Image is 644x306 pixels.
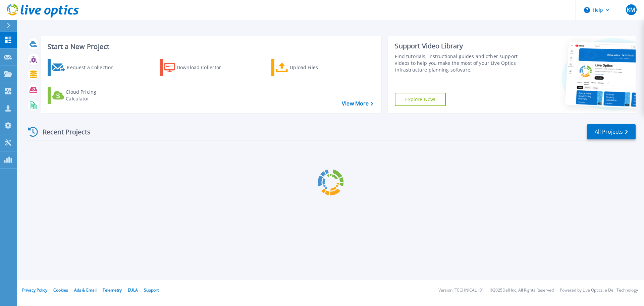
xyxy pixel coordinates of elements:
a: Privacy Policy [22,287,47,293]
a: Ads & Email [74,287,97,293]
li: © 2025 Dell Inc. All Rights Reserved [490,288,554,293]
a: View More [342,100,373,107]
div: Download Collector [177,61,230,74]
div: Support Video Library [395,42,521,50]
a: All Projects [587,124,636,139]
li: Version: [TECHNICAL_ID] [438,288,484,293]
a: Telemetry [103,287,122,293]
li: Powered by Live Optics, a Dell Technology [560,288,638,293]
a: Download Collector [160,59,234,76]
div: Cloud Pricing Calculator [66,89,119,102]
div: Recent Projects [26,124,100,140]
a: Request a Collection [48,59,122,76]
div: Request a Collection [67,61,120,74]
a: Support [144,287,159,293]
a: Cloud Pricing Calculator [48,87,122,104]
a: Upload Files [271,59,346,76]
a: Cookies [53,287,68,293]
span: KM [627,7,635,12]
h3: Start a New Project [48,43,373,50]
a: EULA [128,287,138,293]
a: Explore Now! [395,93,446,106]
div: Upload Files [290,61,343,74]
div: Find tutorials, instructional guides and other support videos to help you make the most of your L... [395,53,521,73]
